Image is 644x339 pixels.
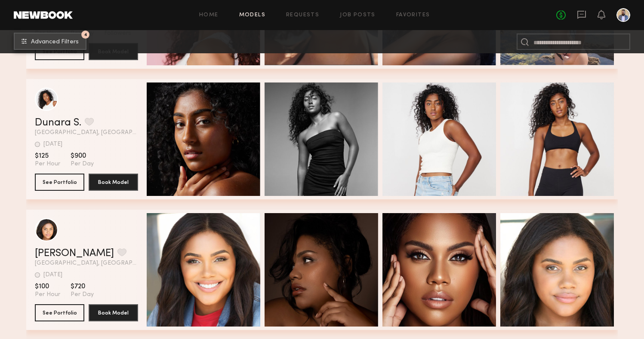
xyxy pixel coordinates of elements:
[71,160,94,168] span: Per Day
[84,33,87,37] span: 4
[43,272,62,278] div: [DATE]
[35,260,138,266] span: [GEOGRAPHIC_DATA], [GEOGRAPHIC_DATA]
[35,304,84,321] button: See Portfolio
[71,282,94,291] span: $720
[35,282,60,291] span: $100
[89,174,138,191] button: Book Model
[35,291,60,299] span: Per Hour
[89,304,138,321] button: Book Model
[14,33,86,50] button: 4Advanced Filters
[35,248,114,259] a: [PERSON_NAME]
[239,12,265,18] a: Models
[71,291,94,299] span: Per Day
[35,118,81,128] a: Dunara S.
[35,152,60,160] span: $125
[31,39,79,45] span: Advanced Filters
[43,141,62,147] div: [DATE]
[35,174,84,191] button: See Portfolio
[396,12,430,18] a: Favorites
[35,160,60,168] span: Per Hour
[340,12,376,18] a: Job Posts
[286,12,319,18] a: Requests
[199,12,219,18] a: Home
[35,130,138,136] span: [GEOGRAPHIC_DATA], [GEOGRAPHIC_DATA]
[71,152,94,160] span: $900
